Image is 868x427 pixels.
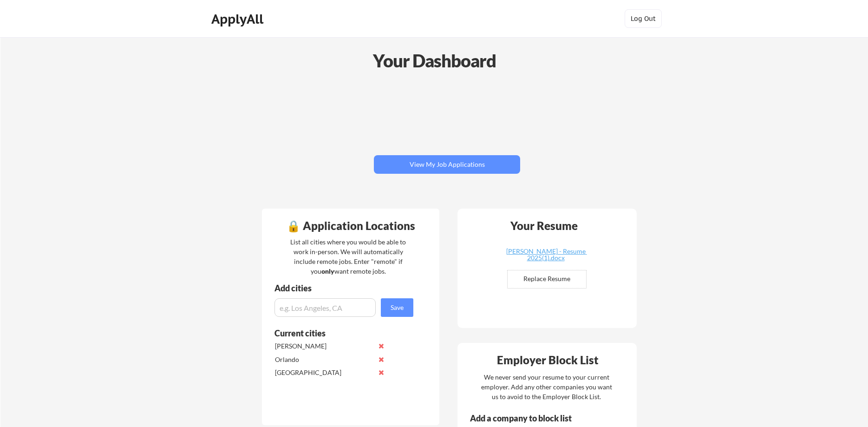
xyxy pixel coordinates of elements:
a: [PERSON_NAME] - Resume 2025(1).docx [490,248,601,263]
button: Log Out [625,9,662,28]
div: 🔒 Application Locations [264,220,437,231]
div: Your Resume [498,220,590,231]
button: View My Job Applications [374,155,520,174]
div: [GEOGRAPHIC_DATA] [275,368,373,377]
div: We never send your resume to your current employer. Add any other companies you want us to avoid ... [480,372,613,401]
div: ApplyAll [211,11,266,27]
button: Save [381,298,413,317]
div: Your Dashboard [1,47,868,74]
div: Employer Block List [461,355,634,366]
div: Add a company to block list [470,414,586,422]
div: Orlando [275,355,373,364]
div: List all cities where you would be able to work in-person. We will automatically include remote j... [284,237,412,276]
div: Current cities [274,329,403,337]
div: [PERSON_NAME] [275,342,373,351]
input: e.g. Los Angeles, CA [274,298,376,317]
strong: only [321,267,334,275]
div: Add cities [274,284,416,292]
div: [PERSON_NAME] - Resume 2025(1).docx [490,248,601,261]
